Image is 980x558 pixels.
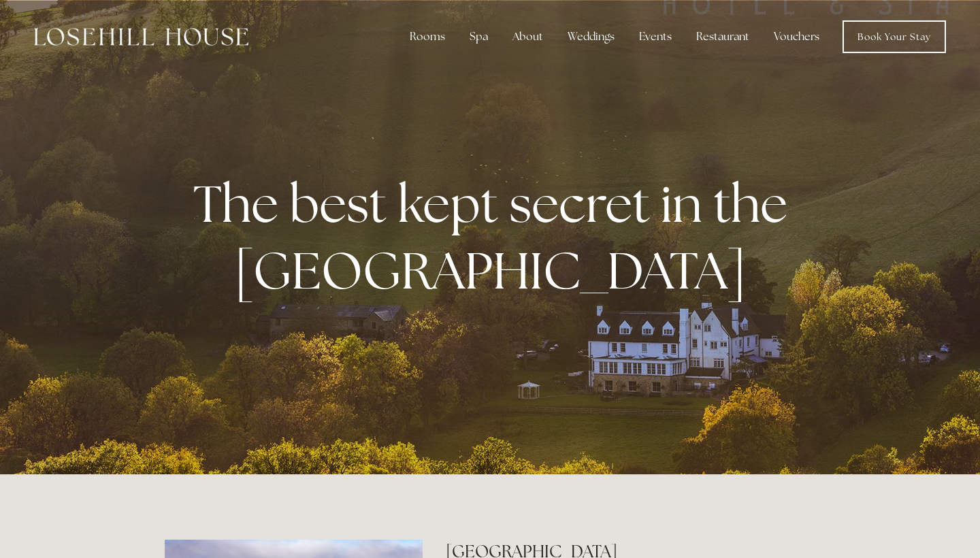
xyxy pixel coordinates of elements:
div: Restaurant [685,23,760,50]
div: Weddings [557,23,625,50]
div: Spa [459,23,499,50]
div: About [502,23,554,50]
div: Events [628,23,683,50]
strong: The best kept secret in the [GEOGRAPHIC_DATA] [193,170,798,303]
a: Book Your Stay [843,20,946,53]
img: Losehill House [34,28,248,46]
a: Vouchers [763,23,830,50]
div: Rooms [399,23,456,50]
